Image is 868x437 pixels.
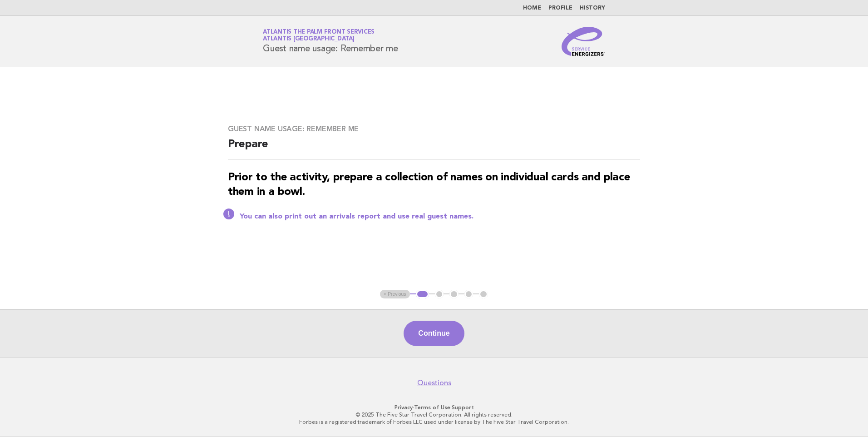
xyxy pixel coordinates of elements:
img: Service Energizers [562,27,605,56]
h2: Prepare [228,137,640,159]
p: © 2025 The Five Star Travel Corporation. All rights reserved. [156,411,712,418]
a: Terms of Use [414,404,450,411]
p: Forbes is a registered trademark of Forbes LLC used under license by The Five Star Travel Corpora... [156,418,712,426]
a: Privacy [395,404,413,411]
a: Profile [548,5,572,11]
span: Atlantis [GEOGRAPHIC_DATA] [263,36,355,42]
a: Atlantis The Palm Front ServicesAtlantis [GEOGRAPHIC_DATA] [263,29,375,42]
a: History [580,5,605,11]
p: · · [156,404,712,411]
button: Continue [404,321,464,346]
button: 1 [416,290,429,299]
a: Home [523,5,541,11]
p: You can also print out an arrivals report and use real guest names. [240,212,640,221]
a: Questions [417,378,451,387]
a: Support [452,404,474,411]
h3: Guest name usage: Remember me [228,124,640,134]
strong: Prior to the activity, prepare a collection of names on individual cards and place them in a bowl. [228,172,630,198]
h1: Guest name usage: Remember me [263,30,398,53]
